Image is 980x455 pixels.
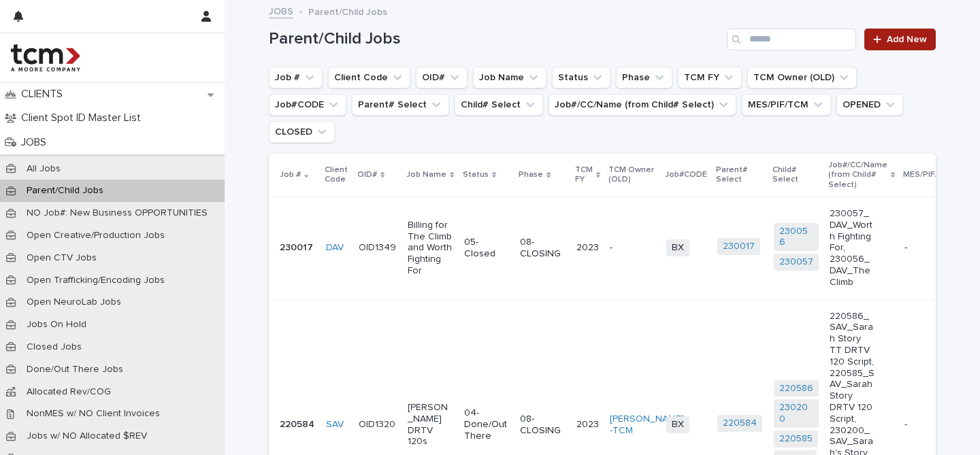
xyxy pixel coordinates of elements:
[16,431,158,442] p: Jobs w/ NO Allocated $REV
[666,416,689,433] span: BX
[779,383,813,394] a: 220586
[678,67,742,88] button: TCM FY
[779,433,813,445] a: 220585
[308,3,387,18] p: Parent/Child Jobs
[779,402,814,425] a: 230200
[16,364,134,375] p: Done/Out There Jobs
[325,163,349,188] p: Client Code
[772,163,821,188] p: Child# Select
[16,112,152,124] p: Client Spot ID Master List
[269,94,346,116] button: Job#CODE
[463,167,489,182] p: Status
[455,94,543,116] button: Child# Select
[359,416,398,431] p: OID1320
[357,167,377,182] p: OID#
[408,402,453,448] p: [PERSON_NAME] DRTV 120s
[610,242,655,254] p: -
[904,419,950,431] p: -
[723,418,757,429] a: 220584
[352,94,449,116] button: Parent# Select
[666,239,689,256] span: BX
[269,121,335,143] button: CLOSED
[887,35,927,44] span: Add New
[575,163,593,188] p: TCM FY
[16,88,73,101] p: CLIENTS
[16,230,176,241] p: Open Creative/Production Jobs
[608,163,657,188] p: TCM Owner (OLD)
[779,226,814,249] a: 230056
[552,67,610,88] button: Status
[16,297,132,308] p: Open NeuroLab Jobs
[280,239,316,254] p: 230017
[864,29,936,50] a: Add New
[359,239,399,254] p: OID1349
[779,256,813,268] a: 230057
[16,275,176,286] p: Open Trafficking/Encoding Jobs
[520,237,566,260] p: 08-CLOSING
[16,341,93,353] p: Closed Jobs
[11,44,80,71] img: 4hMmSqQkux38exxPVZHQ
[742,94,831,116] button: MES/PIF/TCM
[328,67,410,88] button: Client Code
[610,414,684,437] a: [PERSON_NAME] -TCM
[326,242,344,254] a: DAV
[16,207,218,219] p: NO Job#: New Business OPPORTUNITIES
[473,67,546,88] button: Job Name
[836,94,903,116] button: OPENED
[576,242,599,254] p: 2023
[747,67,857,88] button: TCM Owner (OLD)
[549,94,736,116] button: Job#/CC/Name (from Child# Select)
[269,67,323,88] button: Job #
[723,241,755,252] a: 230017
[576,419,599,431] p: 2023
[280,167,301,182] p: Job #
[16,408,171,420] p: NonMES w/ NO Client Invoices
[904,242,950,254] p: -
[408,220,453,277] p: Billing for The Climb and Worth Fighting For
[280,416,317,431] p: 220584
[903,167,955,182] p: MES/PIF/TCM
[519,167,543,182] p: Phase
[520,414,566,437] p: 08-CLOSING
[464,407,510,441] p: 04-Done/OutThere
[16,163,71,175] p: All Jobs
[616,67,672,88] button: Phase
[16,136,57,149] p: JOBS
[269,29,721,49] h1: Parent/Child Jobs
[665,167,707,182] p: Job#CODE
[416,67,468,88] button: OID#
[406,167,446,182] p: Job Name
[828,158,887,192] p: Job#/CC/Name (from Child# Select)
[727,29,856,50] input: Search
[16,185,114,197] p: Parent/Child Jobs
[269,3,293,18] a: JOBS
[16,319,97,331] p: Jobs On Hold
[716,163,764,188] p: Parent# Select
[326,419,344,431] a: SAV
[464,237,510,260] p: 05-Closed
[16,386,122,398] p: Allocated Rev/COG
[830,208,875,288] p: 230057_DAV_Worth Fighting For, 230056_DAV_The Climb
[16,252,108,264] p: Open CTV Jobs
